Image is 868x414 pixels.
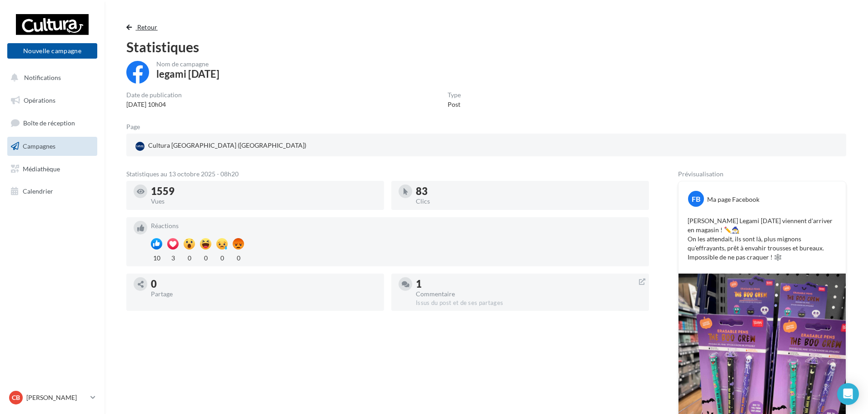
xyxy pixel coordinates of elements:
[26,393,87,402] p: [PERSON_NAME]
[151,252,162,263] div: 10
[200,252,211,263] div: 0
[184,252,195,263] div: 0
[126,100,182,109] div: [DATE] 10h04
[151,198,377,205] div: Vues
[12,393,20,402] span: CB
[688,191,704,207] div: FB
[126,22,161,33] button: Retour
[416,279,642,289] div: 1
[24,74,61,81] span: Notifications
[233,252,244,263] div: 0
[5,91,99,110] a: Opérations
[5,137,99,156] a: Campagnes
[126,124,147,130] div: Page
[416,291,642,297] div: Commentaire
[7,389,97,406] a: CB [PERSON_NAME]
[23,165,60,172] span: Médiathèque
[707,195,759,204] div: Ma page Facebook
[151,291,377,297] div: Partage
[416,299,642,307] div: Issus du post et de ses partages
[151,186,377,196] div: 1559
[448,100,461,109] div: Post
[24,96,55,104] span: Opérations
[134,139,369,153] a: Cultura [GEOGRAPHIC_DATA] ([GEOGRAPHIC_DATA])
[137,23,158,31] span: Retour
[5,68,95,87] button: Notifications
[151,279,377,289] div: 0
[837,383,859,405] div: Open Intercom Messenger
[5,182,99,201] a: Calendrier
[216,252,228,263] div: 0
[126,171,649,177] div: Statistiques au 13 octobre 2025 - 08h20
[151,223,642,229] div: Réactions
[23,142,55,150] span: Campagnes
[167,252,179,263] div: 3
[5,113,99,133] a: Boîte de réception
[678,171,846,177] div: Prévisualisation
[5,160,99,179] a: Médiathèque
[23,119,75,127] span: Boîte de réception
[23,187,53,195] span: Calendrier
[126,92,182,98] div: Date de publication
[448,92,461,98] div: Type
[416,186,642,196] div: 83
[126,40,846,54] div: Statistiques
[156,69,219,79] div: legami [DATE]
[688,216,837,262] p: [PERSON_NAME] Legami [DATE] viennent d'arriver en magasin ! ✏️🧙‍♂️ On les attendait, ils sont là,...
[416,198,642,205] div: Clics
[156,61,219,67] div: Nom de campagne
[7,43,97,59] button: Nouvelle campagne
[134,139,308,153] div: Cultura [GEOGRAPHIC_DATA] ([GEOGRAPHIC_DATA])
